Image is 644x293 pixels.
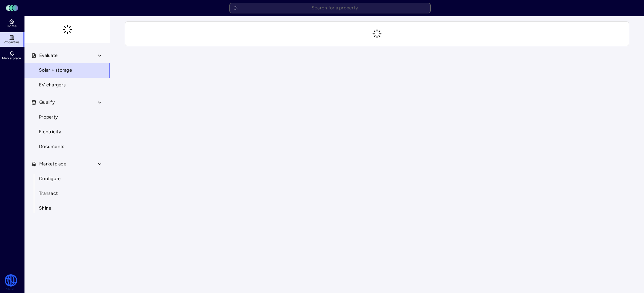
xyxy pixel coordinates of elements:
a: Transact [24,186,110,201]
span: Transact [39,190,58,197]
img: Watershed [4,274,18,290]
input: Search for a property [229,3,431,13]
span: Documents [39,143,64,150]
span: Marketplace [39,160,66,168]
a: Documents [24,139,110,154]
span: Electricity [39,128,61,136]
a: Solar + storage [24,63,110,78]
span: EV chargers [39,81,66,89]
a: Configure [24,171,110,186]
a: Electricity [24,125,110,139]
span: Solar + storage [39,67,72,74]
span: Marketplace [2,56,21,60]
button: Marketplace [24,157,110,171]
a: Shine [24,201,110,216]
a: EV chargers [24,78,110,92]
span: Configure [39,175,61,182]
button: Evaluate [24,48,110,63]
span: Property [39,114,58,121]
span: Properties [4,40,20,44]
span: Shine [39,205,51,212]
span: Home [7,24,16,28]
button: Qualify [24,95,110,110]
span: Qualify [39,99,55,106]
span: Evaluate [39,52,58,59]
a: Property [24,110,110,125]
